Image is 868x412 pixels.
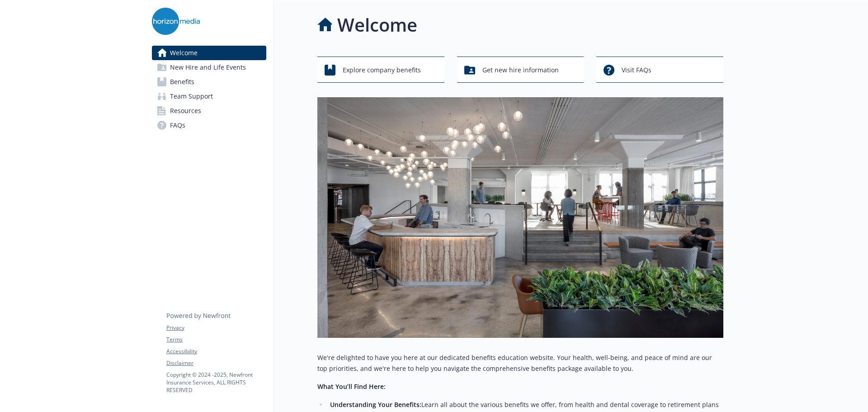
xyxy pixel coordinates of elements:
span: Get new hire information [482,62,559,79]
strong: Understanding Your Benefits: [330,400,421,409]
span: FAQs [170,118,185,133]
span: Team Support [170,89,213,104]
h1: Welcome [337,11,417,38]
a: Resources [152,104,266,118]
button: Explore company benefits [317,57,444,83]
a: Disclaimer [166,359,266,367]
button: Visit FAQs [596,57,723,83]
a: Accessibility [166,347,266,355]
p: We're delighted to have you here at our dedicated benefits education website. Your health, well-b... [317,352,723,374]
a: Terms [166,336,266,344]
span: New Hire and Life Events [170,60,246,75]
a: New Hire and Life Events [152,60,266,75]
a: Team Support [152,89,266,104]
span: Welcome [170,46,198,60]
span: Explore company benefits [343,62,421,79]
a: Welcome [152,46,266,60]
span: Visit FAQs [622,62,651,79]
p: Copyright © 2024 - 2025 , Newfront Insurance Services, ALL RIGHTS RESERVED [166,371,266,394]
span: Benefits [170,75,194,89]
a: Benefits [152,75,266,89]
a: FAQs [152,118,266,133]
button: Get new hire information [457,57,584,83]
a: Privacy [166,324,266,332]
img: overview page banner [317,97,723,338]
span: Resources [170,104,201,118]
strong: What You’ll Find Here: [317,382,386,391]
